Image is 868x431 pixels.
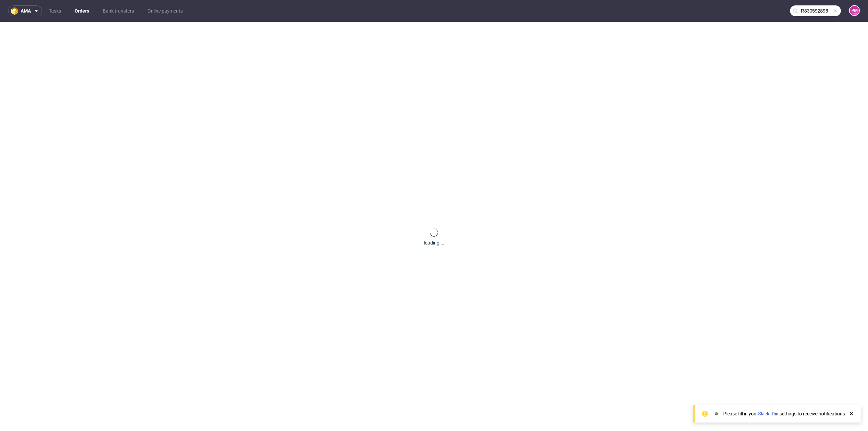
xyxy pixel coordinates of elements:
a: Online payments [143,5,187,16]
div: Please fill in your in settings to receive notifications [723,410,845,417]
a: Bank transfers [99,5,138,16]
img: logo [11,7,21,15]
div: loading ... [424,239,445,246]
a: Tasks [45,5,65,16]
a: Slack ID [758,411,775,416]
button: ama [8,5,42,16]
a: Orders [71,5,93,16]
figcaption: PM [850,6,859,15]
span: ama [21,8,31,13]
img: Slack [713,410,720,417]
